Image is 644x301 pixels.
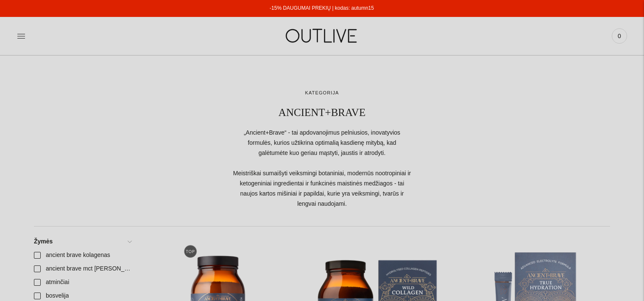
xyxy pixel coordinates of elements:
a: 0 [612,27,627,45]
a: ancient brave kolagenas [29,249,136,262]
a: -15% DAUGUMAI PREKIŲ | kodas: autumn15 [270,5,374,11]
span: 0 [613,30,625,42]
a: atminčiai [29,276,136,289]
img: OUTLIVE [269,21,375,50]
a: Žymės [29,235,136,249]
a: ancient brave mct [PERSON_NAME] [29,262,136,276]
